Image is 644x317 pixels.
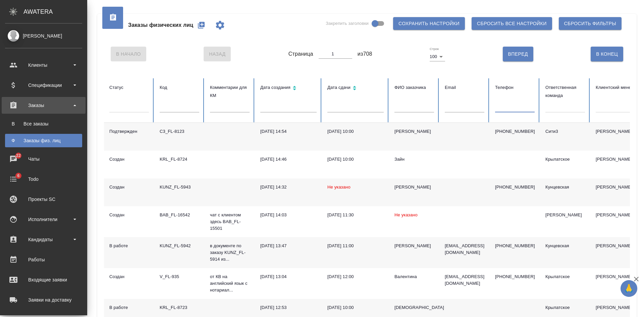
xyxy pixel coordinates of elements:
[591,47,623,61] button: В Конец
[260,128,317,135] div: [DATE] 14:54
[394,212,418,217] span: Не указано
[109,212,149,218] div: Создан
[109,184,149,191] div: Создан
[327,128,384,135] div: [DATE] 10:00
[260,156,317,163] div: [DATE] 14:46
[260,184,317,191] div: [DATE] 14:32
[288,50,313,58] span: Страница
[327,273,384,280] div: [DATE] 12:00
[210,273,250,294] p: от КВ на английский язык с нотариал...
[210,243,250,263] p: в документе по заказу KUNZ_FL-5914 из...
[545,273,585,280] div: Крылатское
[326,20,369,27] span: Закрепить заголовки
[160,128,199,135] div: C3_FL-8123
[545,304,585,311] div: Крылатское
[160,212,199,218] div: BAB_FL-16542
[495,84,535,92] div: Телефон
[23,5,87,18] div: AWATERA
[472,17,552,30] button: Сбросить все настройки
[596,50,618,58] span: В Конец
[508,50,528,58] span: Вперед
[503,47,533,61] button: Вперед
[564,19,616,28] span: Сбросить фильтры
[2,151,86,167] a: 22Чаты
[394,156,434,163] div: Зайн
[109,243,149,249] div: В работе
[5,60,82,70] div: Клиенты
[2,271,86,288] a: Входящие заявки
[559,17,622,30] button: Сбросить фильтры
[160,304,199,311] div: KRL_FL-8723
[109,304,149,311] div: В работе
[2,251,86,268] a: Работы
[358,50,372,58] span: из 708
[545,128,585,135] div: Сити3
[430,47,439,51] label: Строк
[327,184,351,190] span: Не указано
[13,172,23,179] span: 6
[430,52,445,61] div: 100
[210,84,250,100] div: Комментарии для КМ
[193,17,209,33] button: Создать
[477,19,547,28] span: Сбросить все настройки
[545,84,585,100] div: Ответственная команда
[445,273,484,287] p: [EMAIL_ADDRESS][DOMAIN_NAME]
[327,84,384,93] div: Сортировка
[545,184,585,191] div: Кунцевская
[495,243,535,249] p: [PHONE_NUMBER]
[394,84,434,92] div: ФИО заказчика
[398,19,460,28] span: Сохранить настройки
[260,84,317,93] div: Сортировка
[12,152,25,159] span: 22
[260,273,317,280] div: [DATE] 13:04
[394,128,434,135] div: [PERSON_NAME]
[394,304,434,311] div: [DEMOGRAPHIC_DATA]
[109,156,149,163] div: Создан
[445,243,484,256] p: [EMAIL_ADDRESS][DOMAIN_NAME]
[393,17,465,30] button: Сохранить настройки
[5,80,82,90] div: Спецификации
[2,191,86,208] a: Проекты SC
[394,184,434,191] div: [PERSON_NAME]
[260,243,317,249] div: [DATE] 13:47
[5,174,82,184] div: Todo
[109,273,149,280] div: Создан
[5,32,82,40] div: [PERSON_NAME]
[5,234,82,245] div: Кандидаты
[5,295,82,305] div: Заявки на доставку
[394,243,434,249] div: [PERSON_NAME]
[445,84,484,92] div: Email
[2,171,86,188] a: 6Todo
[8,137,79,144] div: Заказы физ. лиц
[623,281,635,296] span: 🙏
[495,273,535,280] p: [PHONE_NUMBER]
[327,304,384,311] div: [DATE] 10:00
[160,84,199,92] div: Код
[5,214,82,224] div: Исполнители
[5,154,82,164] div: Чаты
[621,280,637,297] button: 🙏
[327,212,384,218] div: [DATE] 11:30
[160,243,199,249] div: KUNZ_FL-5942
[260,304,317,311] div: [DATE] 12:53
[5,255,82,265] div: Работы
[109,84,149,92] div: Статус
[160,156,199,163] div: KRL_FL-8724
[109,128,149,135] div: Подтвержден
[5,134,82,147] a: ФЗаказы физ. лиц
[545,212,585,218] div: [PERSON_NAME]
[260,212,317,218] div: [DATE] 14:03
[495,128,535,135] p: [PHONE_NUMBER]
[5,100,82,110] div: Заказы
[2,292,86,308] a: Заявки на доставку
[8,120,79,127] div: Все заказы
[5,275,82,285] div: Входящие заявки
[545,243,585,249] div: Кунцевская
[5,117,82,130] a: ВВсе заказы
[5,194,82,204] div: Проекты SC
[327,156,384,163] div: [DATE] 10:00
[210,212,250,232] p: чат с клиентом здесь BAB_FL-15501
[160,273,199,280] div: V_FL-935
[327,243,384,249] div: [DATE] 11:00
[160,184,199,191] div: KUNZ_FL-5943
